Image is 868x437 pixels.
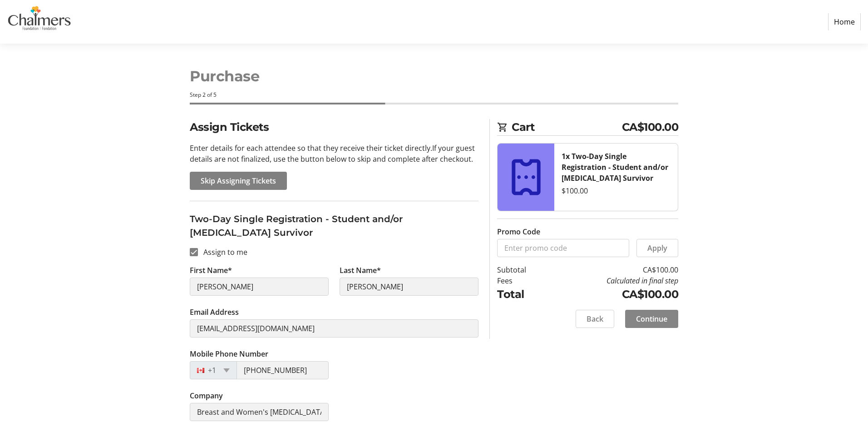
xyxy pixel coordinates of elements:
label: Email Address [190,307,239,318]
span: CA$100.00 [622,119,679,135]
label: Company [190,390,223,401]
td: Subtotal [497,264,549,275]
label: Promo Code [497,226,540,237]
a: Home [828,13,861,30]
button: Skip Assigning Tickets [190,172,287,190]
span: Apply [647,243,667,253]
input: (506) 234-5678 [237,361,329,379]
button: Back [576,310,614,328]
td: CA$100.00 [549,264,678,275]
td: Calculated in final step [549,275,678,286]
td: CA$100.00 [549,286,678,303]
strong: 1x Two-Day Single Registration - Student and/or [MEDICAL_DATA] Survivor [562,151,668,183]
p: Enter details for each attendee so that they receive their ticket directly. If your guest details... [190,143,478,164]
label: Assign to me [198,247,247,258]
span: Skip Assigning Tickets [201,175,276,186]
div: $100.00 [562,185,671,196]
label: First Name* [190,265,232,276]
label: Mobile Phone Number [190,348,268,359]
span: Back [587,313,603,324]
button: Apply [636,239,678,257]
input: Enter promo code [497,239,629,257]
h1: Purchase [190,65,678,87]
button: Continue [625,310,678,328]
td: Total [497,286,549,303]
img: Chalmers Foundation's Logo [7,4,72,40]
td: Fees [497,275,549,286]
label: Last Name* [340,265,381,276]
div: Step 2 of 5 [190,91,678,99]
span: Cart [512,119,622,135]
span: Continue [636,313,667,324]
h3: Two-Day Single Registration - Student and/or [MEDICAL_DATA] Survivor [190,212,478,239]
h2: Assign Tickets [190,119,478,135]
